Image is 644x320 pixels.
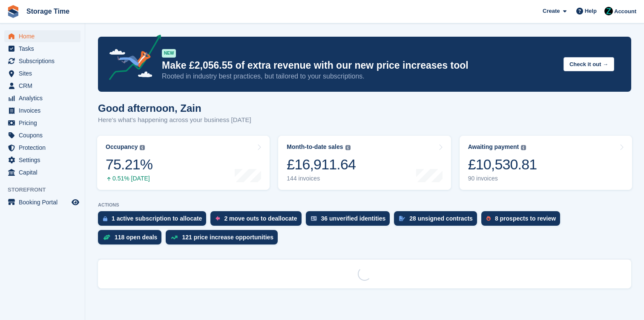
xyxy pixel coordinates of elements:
[19,142,70,154] span: Protection
[19,30,70,42] span: Home
[460,136,632,190] a: Awaiting payment £10,530.81 90 invoices
[98,230,166,249] a: 118 open deals
[19,154,70,166] span: Settings
[162,49,176,58] div: NEW
[468,143,519,151] div: Awaiting payment
[4,129,80,141] a: menu
[102,35,161,83] img: price-adjustments-announcement-icon-8257ccfd72463d97f412b2fc003d46551f7dbcb40ab6d574587a9cd5c0d94...
[166,230,282,249] a: 121 price increase opportunities
[112,215,202,222] div: 1 active subscription to allocate
[162,72,557,81] p: Rooted in industry best practices, but tailored to your subscriptions.
[70,197,80,207] a: Preview store
[614,7,636,16] span: Account
[4,154,80,166] a: menu
[345,145,351,150] img: icon-info-grey-7440780725fd019a000dd9b08b2336e03edf1995a4989e88bcd33f0948082b44.svg
[19,43,70,55] span: Tasks
[4,30,80,42] a: menu
[19,129,70,141] span: Coupons
[103,234,110,240] img: deal-1b604bf984904fb50ccaf53a9ad4b4a5d6e5aea283cecdc64d6e3604feb123c2.svg
[115,234,157,241] div: 118 open deals
[106,143,138,151] div: Occupancy
[19,80,70,92] span: CRM
[216,216,220,221] img: move_outs_to_deallocate_icon-f764333ba52eb49d3ac5e1228854f67142a1ed5810a6f6cc68b1a99e826820c5.svg
[4,80,80,92] a: menu
[103,216,107,221] img: active_subscription_to_allocate_icon-d502201f5373d7db506a760aba3b589e785aa758c864c3986d89f69b8ff3...
[19,166,70,178] span: Capital
[468,156,537,173] div: £10,530.81
[19,196,70,208] span: Booking Portal
[182,234,273,241] div: 121 price increase opportunities
[210,211,305,230] a: 2 move outs to deallocate
[4,117,80,129] a: menu
[19,105,70,116] span: Invoices
[97,136,270,190] a: Occupancy 75.21% 0.51% [DATE]
[7,5,20,18] img: stora-icon-8386f47178a22dfd0bd8f6a31ec36ba5ce8667c1dd55bd0f319d3a0aa187defe.svg
[98,102,251,114] h1: Good afternoon, Zain
[543,7,560,15] span: Create
[98,202,631,208] p: ACTIONS
[106,175,152,182] div: 0.51% [DATE]
[106,156,152,173] div: 75.21%
[486,216,491,221] img: prospect-51fa495bee0391a8d652442698ab0144808aea92771e9ea1ae160a38d050c398.svg
[409,215,473,222] div: 28 unsigned contracts
[468,175,537,182] div: 90 invoices
[287,156,356,173] div: £16,911.64
[4,92,80,104] a: menu
[481,211,564,230] a: 8 prospects to review
[19,92,70,104] span: Analytics
[306,211,394,230] a: 36 unverified identities
[4,166,80,178] a: menu
[585,7,597,15] span: Help
[604,7,613,15] img: Zain Sarwar
[4,67,80,79] a: menu
[162,59,557,72] p: Make £2,056.55 of extra revenue with our new price increases tool
[4,142,80,154] a: menu
[287,143,343,151] div: Month-to-date sales
[563,57,614,71] button: Check it out →
[19,55,70,67] span: Subscriptions
[19,67,70,79] span: Sites
[495,215,556,222] div: 8 prospects to review
[4,43,80,55] a: menu
[4,105,80,116] a: menu
[394,211,481,230] a: 28 unsigned contracts
[171,236,178,239] img: price_increase_opportunities-93ffe204e8149a01c8c9dc8f82e8f89637d9d84a8eef4429ea346261dce0b2c0.svg
[23,4,73,18] a: Storage Time
[98,211,210,230] a: 1 active subscription to allocate
[287,175,356,182] div: 144 invoices
[311,216,317,221] img: verify_identity-adf6edd0f0f0b5bbfe63781bf79b02c33cf7c696d77639b501bdc392416b5a36.svg
[140,145,145,150] img: icon-info-grey-7440780725fd019a000dd9b08b2336e03edf1995a4989e88bcd33f0948082b44.svg
[98,115,251,125] p: Here's what's happening across your business [DATE]
[521,145,526,150] img: icon-info-grey-7440780725fd019a000dd9b08b2336e03edf1995a4989e88bcd33f0948082b44.svg
[4,55,80,67] a: menu
[224,215,297,222] div: 2 move outs to deallocate
[399,216,405,221] img: contract_signature_icon-13c848040528278c33f63329250d36e43548de30e8caae1d1a13099fd9432cc5.svg
[321,215,386,222] div: 36 unverified identities
[278,136,451,190] a: Month-to-date sales £16,911.64 144 invoices
[4,196,80,208] a: menu
[19,117,70,129] span: Pricing
[8,186,85,194] span: Storefront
